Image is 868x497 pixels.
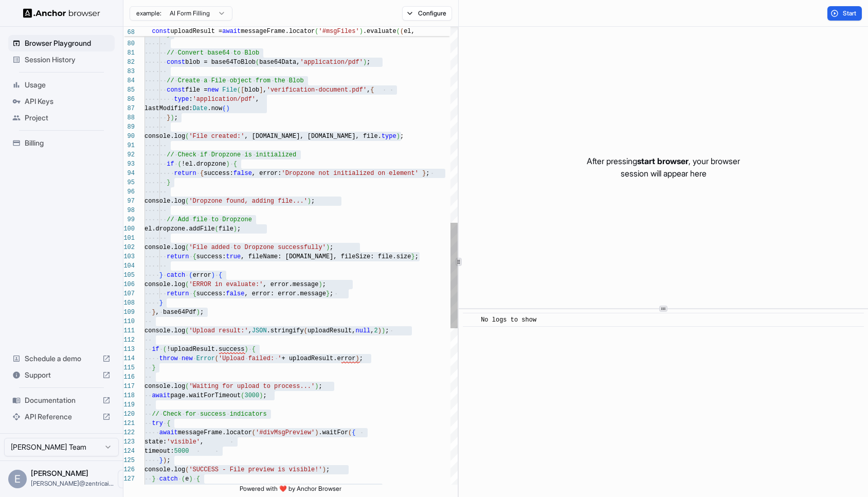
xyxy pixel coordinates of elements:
[25,395,98,405] span: Documentation
[123,187,135,197] div: 96
[123,484,135,493] div: 128
[244,290,325,297] span: , error: error.message
[189,327,248,334] span: 'Upload result:'
[189,272,192,279] span: (
[318,429,348,436] span: .waitFor
[370,327,374,334] span: ,
[159,272,163,279] span: }
[233,161,237,168] span: {
[163,346,167,353] span: (
[367,86,370,94] span: ,
[185,244,189,251] span: (
[167,151,296,158] span: // Check if Dropzone is initialized
[363,59,367,66] span: )
[8,93,115,110] div: API Keys
[422,170,426,177] span: }
[185,383,189,390] span: (
[152,392,170,399] span: await
[156,309,196,316] span: , base64Pdf
[123,252,135,261] div: 103
[144,438,167,446] span: state:
[144,281,185,288] span: console.log
[167,346,244,353] span: !uploadResult.success
[123,410,135,419] div: 120
[426,170,429,177] span: ;
[182,475,185,483] span: (
[359,355,363,362] span: ;
[226,290,244,297] span: false
[123,169,135,178] div: 94
[123,58,135,67] div: 82
[123,354,135,363] div: 114
[322,466,326,473] span: )
[8,470,27,488] div: E
[185,281,189,288] span: (
[174,96,189,103] span: type
[170,392,241,399] span: page.waitForTimeout
[185,59,256,66] span: blob = base64ToBlob
[637,156,689,166] span: start browser
[193,105,208,112] span: Date
[252,429,256,436] span: (
[174,448,189,455] span: 5000
[330,290,333,297] span: ;
[189,244,325,251] span: 'File added to Dropzone successfully'
[382,133,396,140] span: type
[219,272,222,279] span: {
[123,104,135,113] div: 87
[226,253,241,260] span: true
[144,198,185,205] span: console.log
[222,86,237,94] span: File
[25,80,111,90] span: Usage
[240,485,341,497] span: Powered with ❤️ by Anchor Browser
[233,170,252,177] span: false
[159,457,163,464] span: }
[330,244,333,251] span: ;
[123,150,135,159] div: 92
[204,170,233,177] span: success:
[185,86,207,94] span: file =
[400,133,404,140] span: ;
[25,55,111,65] span: Session History
[256,429,315,436] span: '#divMsgPreview'
[400,28,404,35] span: (
[8,77,115,93] div: Usage
[259,392,263,399] span: )
[263,281,318,288] span: , error.message
[8,110,115,126] div: Project
[123,363,135,372] div: 115
[8,392,115,409] div: Documentation
[237,225,241,233] span: ;
[185,198,189,205] span: (
[215,225,219,233] span: (
[144,327,185,334] span: console.log
[123,280,135,289] div: 106
[263,86,267,94] span: ,
[25,412,98,422] span: API Reference
[123,317,135,326] div: 110
[159,475,178,483] span: catch
[123,234,135,243] div: 101
[8,51,115,68] div: Session History
[152,309,155,316] span: }
[481,316,536,324] span: No logs to show
[123,141,135,150] div: 91
[144,244,185,251] span: console.log
[587,155,740,180] p: After pressing , your browser session will appear here
[259,86,263,94] span: ]
[144,225,215,233] span: el.dropzone.addFile
[152,364,155,371] span: }
[123,85,135,95] div: 85
[244,86,259,94] span: blob
[123,261,135,271] div: 104
[385,327,389,334] span: ;
[123,428,135,437] div: 122
[152,420,163,427] span: try
[167,114,170,121] span: }
[244,392,259,399] span: 3000
[196,290,226,297] span: success:
[256,59,259,66] span: (
[123,197,135,206] div: 97
[196,355,215,362] span: Error
[374,327,378,334] span: 2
